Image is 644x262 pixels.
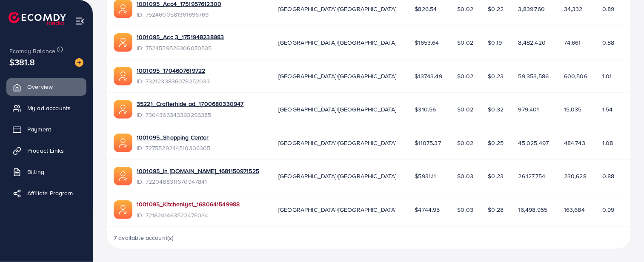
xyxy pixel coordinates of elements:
[457,38,473,47] span: $0.02
[518,205,548,214] span: 16,498,955
[137,33,224,41] a: 1001095_Acc 3_1751948238983
[137,100,243,108] a: 35221_Crafterhide ad_1700680330947
[278,105,397,114] span: [GEOGRAPHIC_DATA]/[GEOGRAPHIC_DATA]
[488,139,504,147] span: $0.25
[564,205,585,214] span: 163,684
[457,139,473,147] span: $0.02
[602,72,612,80] span: 1.01
[27,146,64,155] span: Product Links
[457,105,473,114] span: $0.02
[457,5,473,13] span: $0.02
[518,38,546,47] span: 8,482,420
[564,72,587,80] span: 600,506
[137,66,210,75] a: 1001095_1704607619722
[564,105,582,114] span: 15,035
[114,167,132,185] img: ic-ads-acc.e4c84228.svg
[27,104,71,112] span: My ad accounts
[564,139,585,147] span: 484,743
[9,12,66,25] img: logo
[488,38,502,47] span: $0.19
[518,72,549,80] span: 59,353,586
[564,38,581,47] span: 74,661
[518,172,546,180] span: 26,127,754
[114,67,132,85] img: ic-ads-acc.e4c84228.svg
[114,33,132,52] img: ic-ads-acc.e4c84228.svg
[27,168,44,176] span: Billing
[75,16,85,26] img: menu
[137,144,211,152] span: ID: 7275529244510306305
[564,172,587,180] span: 230,628
[137,77,210,85] span: ID: 7321233836078252033
[278,5,397,13] span: [GEOGRAPHIC_DATA]/[GEOGRAPHIC_DATA]
[602,105,613,114] span: 1.54
[564,5,583,13] span: 34,332
[488,5,504,13] span: $0.22
[6,185,86,202] a: Affiliate Program
[137,133,211,142] a: 1001095_Shopping Center
[488,205,504,214] span: $0.28
[602,205,615,214] span: 0.99
[415,105,436,114] span: $310.56
[6,78,86,95] a: Overview
[137,10,221,19] span: ID: 7524600581361696769
[114,234,174,242] span: 7 available account(s)
[114,100,132,119] img: ic-ads-acc.e4c84228.svg
[27,83,53,91] span: Overview
[602,5,615,13] span: 0.89
[415,139,441,147] span: $11075.37
[518,105,539,114] span: 979,401
[415,5,437,13] span: $826.54
[518,139,549,147] span: 45,025,497
[137,200,240,208] a: 1001095_Kitchenlyst_1680641549988
[488,172,504,180] span: $0.23
[27,189,73,197] span: Affiliate Program
[114,200,132,219] img: ic-ads-acc.e4c84228.svg
[457,172,473,180] span: $0.03
[278,38,397,47] span: [GEOGRAPHIC_DATA]/[GEOGRAPHIC_DATA]
[137,177,259,186] span: ID: 7220488311670947841
[602,38,615,47] span: 0.88
[278,72,397,80] span: [GEOGRAPHIC_DATA]/[GEOGRAPHIC_DATA]
[415,72,442,80] span: $13743.49
[6,121,86,138] a: Payment
[137,211,240,219] span: ID: 7218241463522476034
[137,111,243,119] span: ID: 7304366343393296385
[608,224,638,256] iframe: Chat
[114,134,132,152] img: ic-ads-acc.e4c84228.svg
[9,47,55,55] span: Ecomdy Balance
[457,72,473,80] span: $0.02
[602,139,613,147] span: 1.08
[137,44,224,52] span: ID: 7524559526306070535
[415,172,436,180] span: $5931.11
[278,205,397,214] span: [GEOGRAPHIC_DATA]/[GEOGRAPHIC_DATA]
[137,167,259,175] a: 1001095_in [DOMAIN_NAME]_1681150971525
[75,58,83,67] img: image
[278,172,397,180] span: [GEOGRAPHIC_DATA]/[GEOGRAPHIC_DATA]
[6,100,86,117] a: My ad accounts
[27,125,51,134] span: Payment
[278,139,397,147] span: [GEOGRAPHIC_DATA]/[GEOGRAPHIC_DATA]
[457,205,473,214] span: $0.03
[488,72,504,80] span: $0.23
[518,5,545,13] span: 3,839,760
[488,105,504,114] span: $0.32
[415,205,440,214] span: $4744.95
[9,56,35,68] span: $381.8
[6,142,86,159] a: Product Links
[6,163,86,180] a: Billing
[602,172,615,180] span: 0.88
[415,38,439,47] span: $1653.64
